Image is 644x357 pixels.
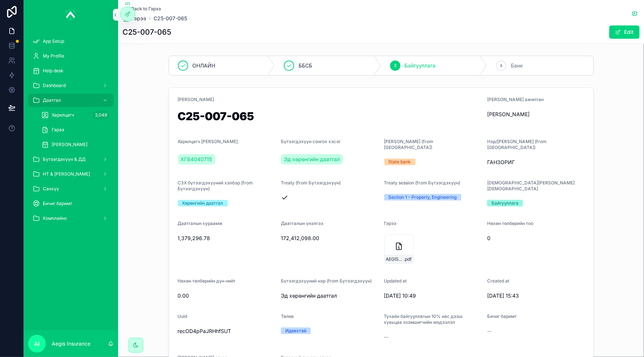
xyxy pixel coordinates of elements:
span: НТ & [PERSON_NAME] [43,171,90,177]
a: My Profile [28,49,114,63]
img: App logo [66,9,76,21]
a: C25-007-065 [154,15,187,22]
div: Хөрөнгийн даатгал [182,200,223,207]
p: Aegis Insurance [52,340,90,347]
span: Санхүү [43,186,59,192]
span: [PERSON_NAME] [178,97,214,102]
button: Edit [609,25,640,39]
span: My Profile [43,53,64,59]
a: [PERSON_NAME] [37,138,114,151]
a: App Setup [28,35,114,48]
span: [DATE] 15:43 [487,292,585,299]
span: Бичиг баримт [43,201,72,207]
span: Даатгал [43,97,61,103]
a: Бичиг баримт [28,197,114,210]
h1: C25-007-065 [123,27,171,37]
a: Dashboard [28,79,114,92]
div: Идэвхтэй [285,327,306,334]
a: Help desk [28,64,114,77]
span: Гэрээ [384,221,397,226]
span: Тухайн байгууллагын 10% иас дээш хувьцаа эзэмшигчийн мэдээлэл [384,313,463,325]
div: Section 1 – Property, Engineering [389,194,457,201]
span: [PERSON_NAME] ажилтан [487,97,544,102]
span: 172,412,098.00 [281,235,378,242]
span: Treaty session (from Бүтээгдэхүүн) [384,180,461,186]
span: [PERSON_NAME] [52,142,87,148]
span: .pdf [404,256,412,262]
a: НТ & [PERSON_NAME] [28,167,114,181]
span: Эд хөрөнгийн даатгал [281,292,378,299]
span: Эд хөрөнгийн даатгал [284,156,340,163]
span: Нөхөн төлбөрийн тоо [487,221,533,226]
span: [DATE] 10:49 [384,292,482,299]
a: Даатгал [28,94,114,107]
span: -- [487,327,492,335]
a: Комплайнс [28,212,114,225]
span: Даатгалын хураамж [178,221,223,226]
span: Бүтээгдэхүүн & ДД [43,156,86,162]
span: 0 [487,235,585,242]
span: Бүтээгдэхүүний нэр (from Бүтээгдэхүүн) [281,278,372,284]
span: Төлөв [281,313,294,319]
span: [DEMOGRAPHIC_DATA][PERSON_NAME][DEMOGRAPHIC_DATA] [487,180,575,191]
span: Банк [511,62,523,69]
span: recOD4pPaJRHhfSUT [178,327,275,335]
span: Комплайнс [43,215,67,221]
span: Бичиг баримт [487,313,517,319]
div: Байгууллага [492,200,519,207]
span: AI [34,339,40,348]
span: Бүтээгдэхүүн сонгох хэсэг [281,139,341,144]
span: Uuid [178,313,187,319]
span: AEGIS-KM_00495 [386,256,404,262]
span: [PERSON_NAME] [487,111,585,118]
span: СЗХ бүтээгдэхүүний хэлбэр (from Бүтээгдэхүүн) [178,180,253,191]
span: Dashboard [43,83,66,89]
span: 3 [394,63,396,69]
a: Гэрээ [37,123,114,136]
span: Нөхөн төлбөрийн дүн нийт [178,278,236,284]
span: Treaty (from Бүтээгдэхүүн) [281,180,341,186]
span: 0.00 [178,292,275,299]
span: Гэрээ [52,127,64,133]
span: Байгууллага [405,62,436,69]
div: State bank [389,159,411,165]
span: ОНЛАЙН [193,62,216,69]
div: scrollable content [24,30,118,235]
a: ХГ84040715 [178,154,215,164]
span: Updated at [384,278,407,284]
a: Харилцагч3,049 [37,108,114,122]
span: ББСБ [299,62,312,69]
span: Created at [487,278,509,284]
a: Бүтээгдэхүүн & ДД [28,153,114,166]
span: [PERSON_NAME] (from [GEOGRAPHIC_DATA]) [384,139,434,150]
span: -- [384,333,389,341]
a: Эд хөрөнгийн даатгал [281,154,343,164]
span: 1,379,296.78 [178,235,275,242]
span: 4 [500,63,503,69]
span: ХГ84040715 [181,156,212,163]
span: Нэр/[PERSON_NAME] (from [GEOGRAPHIC_DATA]) [487,139,547,150]
span: App Setup [43,38,64,44]
a: Back to Гэрээ [123,6,161,12]
span: Харилцагч [PERSON_NAME] [178,139,238,144]
span: Help desk [43,68,63,74]
span: ГАНЗОРИГ [487,159,585,166]
span: Харилцагч [52,112,74,118]
span: Даатгалын үнэлгээ [281,221,323,226]
span: Back to Гэрээ [131,6,161,12]
div: 3,049 [93,111,109,119]
a: Санхүү [28,182,114,195]
span: Гэрээ [131,15,146,22]
h1: C25-007-065 [178,111,482,125]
